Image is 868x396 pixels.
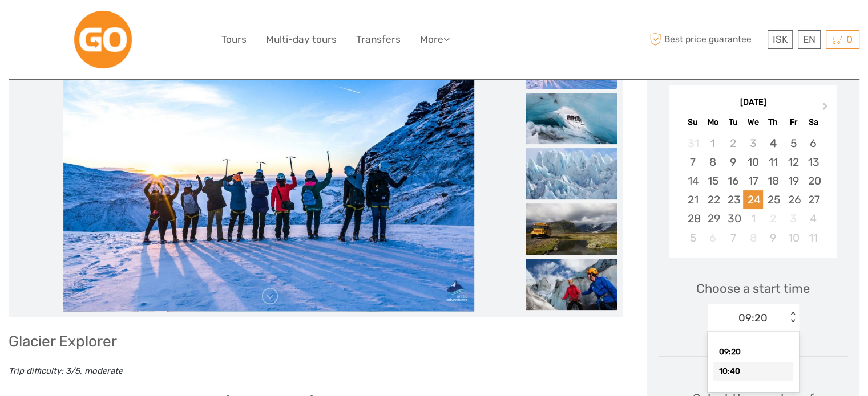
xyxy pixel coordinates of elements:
img: 04184d367bcb4b11b6f7e0d48aac470f_slider_thumbnail.jpeg [526,203,617,255]
div: Choose Saturday, October 11th, 2025 [804,228,823,247]
div: Mo [703,115,723,130]
div: month 2025-09 [673,134,833,247]
div: Choose Tuesday, September 23rd, 2025 [723,190,743,209]
div: Not available Monday, September 1st, 2025 [703,134,723,153]
a: Tours [221,31,247,48]
div: We [743,115,763,130]
div: Not available Thursday, October 2nd, 2025 [763,209,783,228]
div: Sa [804,115,823,130]
div: Choose Thursday, September 25th, 2025 [763,190,783,209]
button: Next Month [817,100,835,118]
div: Choose Monday, September 8th, 2025 [703,153,723,172]
div: Choose Sunday, September 7th, 2025 [683,153,703,172]
div: Choose Sunday, October 5th, 2025 [683,228,703,247]
img: 1096-1703b550-bf4e-4db5-bf57-08e43595299e_logo_big.jpg [72,9,134,71]
div: Choose Friday, September 12th, 2025 [783,153,803,172]
div: 10:40 [713,362,793,381]
div: Choose Friday, September 26th, 2025 [783,190,803,209]
em: Trip difficulty: 3/5, moderate [9,366,123,376]
div: Not available Wednesday, October 8th, 2025 [743,228,763,247]
div: Th [763,115,783,130]
div: Choose Friday, October 10th, 2025 [783,228,803,247]
div: Choose Saturday, October 4th, 2025 [804,209,823,228]
div: Choose Thursday, September 18th, 2025 [763,172,783,190]
span: Choose a start time [696,280,810,297]
a: Multi-day tours [266,31,337,48]
div: Choose Wednesday, October 1st, 2025 [743,209,763,228]
button: Open LiveChat chat widget [131,18,145,31]
div: Tu [723,115,743,130]
div: Choose Tuesday, September 30th, 2025 [723,209,743,228]
div: Not available Sunday, August 31st, 2025 [683,134,703,153]
img: 3f620b2885004293a674bd9417bfb398_slider_thumbnail.jpeg [526,148,617,199]
div: < > [788,312,798,324]
div: Fr [783,115,803,130]
div: Choose Saturday, September 6th, 2025 [804,134,823,153]
div: Choose Saturday, September 27th, 2025 [804,190,823,209]
span: ISK [773,34,788,45]
div: Choose Friday, September 19th, 2025 [783,172,803,190]
p: We're away right now. Please check back later! [16,20,129,29]
img: bf49cefcbe8248b0a1c3789c20725a9f_slider_thumbnail.jpeg [526,93,617,144]
a: Transfers [356,31,401,48]
div: Choose Sunday, September 21st, 2025 [683,190,703,209]
a: More [420,31,450,48]
div: Su [683,115,703,130]
div: [DATE] [669,97,837,109]
div: Choose Saturday, September 13th, 2025 [804,153,823,172]
div: EN [798,30,821,49]
div: Not available Wednesday, September 3rd, 2025 [743,134,763,153]
div: Choose Saturday, September 20th, 2025 [804,172,823,190]
h2: Glacier Explorer [9,333,623,351]
div: Choose Wednesday, September 17th, 2025 [743,172,763,190]
div: Choose Wednesday, September 24th, 2025 [743,190,763,209]
div: Not available Tuesday, September 2nd, 2025 [723,134,743,153]
div: Choose Tuesday, September 9th, 2025 [723,153,743,172]
div: Choose Friday, September 5th, 2025 [783,134,803,153]
img: 02cdd27158aa4c4ba8f8ee10ec94e603_main_slider.jpg [63,38,474,311]
div: Choose Monday, September 22nd, 2025 [703,190,723,209]
div: Choose Monday, September 15th, 2025 [703,172,723,190]
div: Choose Tuesday, October 7th, 2025 [723,228,743,247]
div: Choose Wednesday, September 10th, 2025 [743,153,763,172]
div: Choose Tuesday, September 16th, 2025 [723,172,743,190]
div: Choose Sunday, September 28th, 2025 [683,209,703,228]
img: 068d73795455484a83400216e1bc3f84_slider_thumbnail.jpeg [526,259,617,310]
div: Not available Monday, October 6th, 2025 [703,228,723,247]
div: Not available Friday, October 3rd, 2025 [783,209,803,228]
div: Choose Sunday, September 14th, 2025 [683,172,703,190]
div: 09:20 [713,342,793,362]
div: 09:20 [738,311,768,325]
span: 0 [845,34,854,45]
div: Choose Thursday, October 9th, 2025 [763,228,783,247]
span: Best price guarantee [647,30,765,49]
div: Choose Thursday, September 4th, 2025 [763,134,783,153]
div: Choose Thursday, September 11th, 2025 [763,153,783,172]
div: Choose Monday, September 29th, 2025 [703,209,723,228]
